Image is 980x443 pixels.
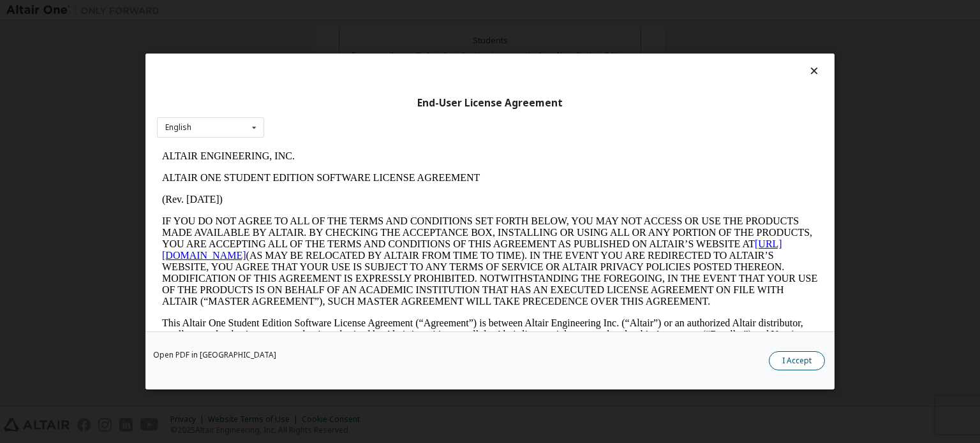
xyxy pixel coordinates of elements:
div: End-User License Agreement [157,97,823,110]
p: ALTAIR ONE STUDENT EDITION SOFTWARE LICENSE AGREEMENT [5,27,661,38]
p: ALTAIR ENGINEERING, INC. [5,5,661,17]
div: English [165,124,191,131]
a: Open PDF in [GEOGRAPHIC_DATA] [153,351,276,359]
p: (Rev. [DATE]) [5,48,661,60]
p: This Altair One Student Edition Software License Agreement (“Agreement”) is between Altair Engine... [5,172,661,218]
button: I Accept [769,351,825,370]
p: IF YOU DO NOT AGREE TO ALL OF THE TERMS AND CONDITIONS SET FORTH BELOW, YOU MAY NOT ACCESS OR USE... [5,70,661,162]
a: [URL][DOMAIN_NAME] [5,93,625,115]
